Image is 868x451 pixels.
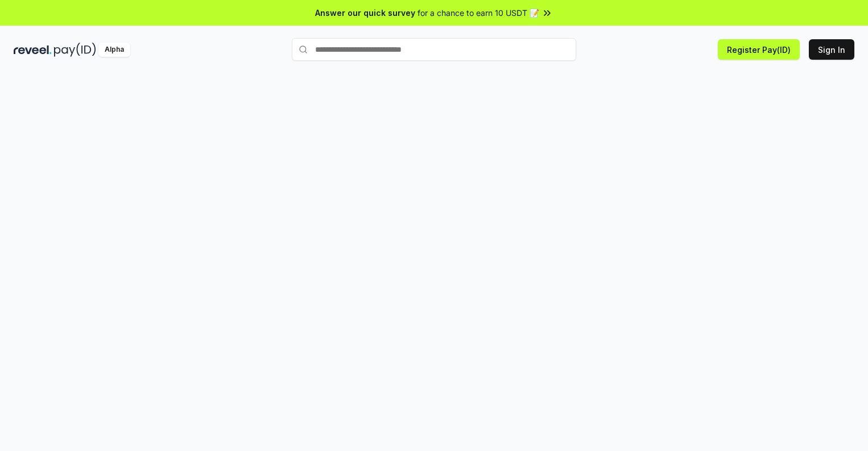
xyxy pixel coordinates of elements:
[718,39,800,60] button: Register Pay(ID)
[809,39,854,60] button: Sign In
[418,7,539,19] span: for a chance to earn 10 USDT 📝
[14,43,52,57] img: reveel_dark
[315,7,415,19] span: Answer our quick survey
[54,43,96,57] img: pay_id
[98,43,130,57] div: Alpha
